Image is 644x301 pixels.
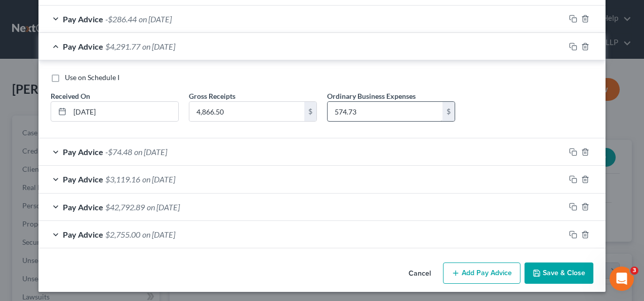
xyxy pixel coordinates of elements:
label: Ordinary Business Expenses [327,91,416,101]
div: $ [442,102,455,121]
span: Received On [51,92,90,100]
span: Pay Advice [63,14,103,24]
input: 0.00 [328,102,442,121]
span: on [DATE] [142,42,175,51]
span: $42,792.89 [105,202,145,212]
span: -$286.44 [105,14,137,24]
iframe: Intercom live chat [610,267,634,291]
span: $4,291.77 [105,42,140,51]
span: Pay Advice [63,230,103,239]
span: Pay Advice [63,202,103,212]
span: on [DATE] [139,14,172,24]
input: 0.00 [189,102,304,121]
span: on [DATE] [134,147,167,157]
span: Pay Advice [63,42,103,51]
span: $2,755.00 [105,230,140,239]
span: on [DATE] [147,202,180,212]
span: Pay Advice [63,174,103,184]
button: Save & Close [525,262,593,284]
label: Gross Receipts [189,91,235,101]
input: MM/DD/YYYY [70,102,178,121]
span: $3,119.16 [105,174,140,184]
span: -$74.48 [105,147,132,157]
span: on [DATE] [142,230,175,239]
span: on [DATE] [142,174,175,184]
div: $ [304,102,316,121]
span: 3 [630,267,638,275]
span: Pay Advice [63,147,103,157]
button: Add Pay Advice [443,262,520,284]
button: Cancel [400,264,439,284]
span: Use on Schedule I [65,73,119,82]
